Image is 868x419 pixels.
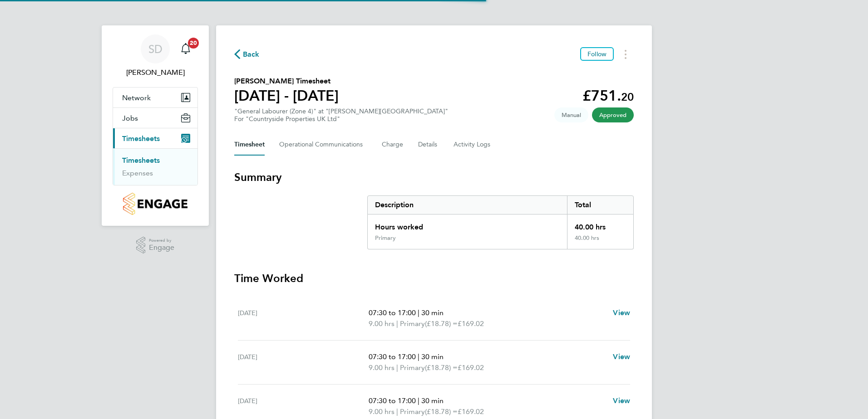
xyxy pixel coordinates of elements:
button: Details [418,134,439,156]
div: 40.00 hrs [567,234,633,249]
span: Follow [587,50,607,58]
span: 30 min [421,396,444,405]
button: Activity Logs [454,134,492,156]
span: Timesheets [122,134,160,143]
span: £169.02 [458,319,484,328]
span: 07:30 to 17:00 [369,396,416,405]
span: Primary [400,318,425,329]
div: [DATE] [238,351,369,373]
a: View [613,395,630,406]
button: Follow [580,47,614,61]
button: Timesheets [113,128,197,148]
app-decimal: £751. [582,87,634,104]
a: 20 [177,34,195,63]
div: Total [567,196,633,214]
div: Hours worked [368,214,567,234]
span: 20 [188,38,199,49]
span: Engage [149,244,174,252]
h3: Time Worked [234,271,634,286]
span: 9.00 hrs [369,319,395,328]
button: Operational Communications [279,134,367,156]
span: 30 min [421,308,444,317]
span: | [418,352,419,361]
span: 07:30 to 17:00 [369,308,416,317]
span: | [396,407,398,416]
div: Primary [375,234,396,242]
div: 40.00 hrs [567,214,633,234]
span: Scott Dular [113,67,198,78]
button: Charge [382,134,404,156]
span: Primary [400,406,425,417]
a: View [613,307,630,318]
a: Go to home page [113,193,198,215]
span: | [396,363,398,372]
a: SD[PERSON_NAME] [113,34,198,78]
a: Expenses [122,169,153,177]
button: Back [234,49,260,60]
nav: Main navigation [102,25,209,226]
span: SD [148,43,163,55]
span: 20 [621,90,634,103]
a: View [613,351,630,362]
span: 30 min [421,352,444,361]
h3: Summary [234,170,634,185]
div: Summary [367,195,634,249]
h1: [DATE] - [DATE] [234,87,339,105]
span: This timesheet has been approved. [592,107,634,122]
span: 9.00 hrs [369,363,395,372]
button: Network [113,88,197,107]
span: Jobs [122,114,138,122]
span: Network [122,93,151,102]
span: View [613,396,630,405]
button: Jobs [113,108,197,128]
div: [DATE] [238,395,369,417]
span: Primary [400,362,425,373]
span: (£18.78) = [425,363,458,372]
span: Powered by [149,237,174,244]
div: [DATE] [238,307,369,329]
span: 9.00 hrs [369,407,395,416]
span: View [613,308,630,317]
span: £169.02 [458,363,484,372]
button: Timesheets Menu [617,47,634,61]
span: | [418,308,419,317]
div: "General Labourer (Zone 4)" at "[PERSON_NAME][GEOGRAPHIC_DATA]" [234,107,448,123]
button: Timesheet [234,134,265,156]
span: Back [243,49,260,60]
div: Description [368,196,567,214]
a: Powered byEngage [136,237,175,254]
span: | [418,396,419,405]
span: 07:30 to 17:00 [369,352,416,361]
div: For "Countryside Properties UK Ltd" [234,115,448,123]
span: View [613,352,630,361]
span: | [396,319,398,328]
span: £169.02 [458,407,484,416]
div: Timesheets [113,148,197,185]
span: (£18.78) = [425,407,458,416]
span: (£18.78) = [425,319,458,328]
h2: [PERSON_NAME] Timesheet [234,76,339,87]
a: Timesheets [122,156,160,165]
span: This timesheet was manually created. [554,107,588,122]
img: countryside-properties-logo-retina.png [123,193,187,215]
